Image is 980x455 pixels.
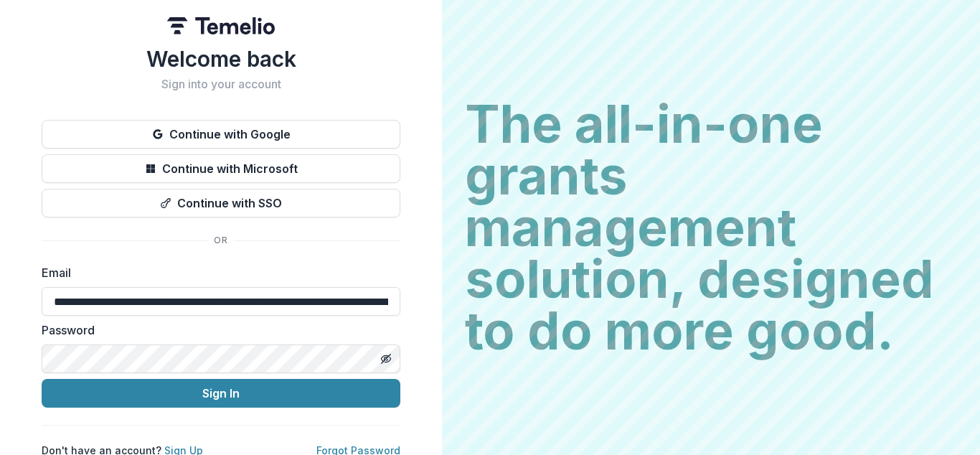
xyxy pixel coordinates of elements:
label: Password [42,322,392,339]
button: Continue with Google [42,120,400,149]
button: Continue with Microsoft [42,154,400,183]
label: Email [42,264,392,281]
button: Toggle password visibility [374,347,397,370]
h2: Sign into your account [42,78,400,91]
button: Sign In [42,379,400,408]
img: Temelio [167,17,275,34]
button: Continue with SSO [42,189,400,217]
h1: Welcome back [42,46,400,72]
